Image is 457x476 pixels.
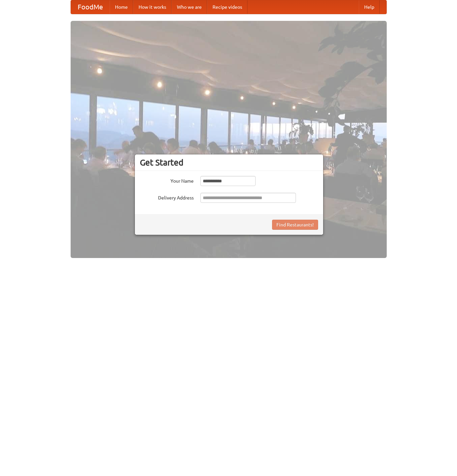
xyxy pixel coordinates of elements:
[207,0,247,14] a: Recipe videos
[172,0,207,14] a: Who we are
[110,0,133,14] a: Home
[140,176,194,184] label: Your Name
[140,193,194,201] label: Delivery Address
[140,157,318,168] h3: Get Started
[272,220,318,230] button: Find Restaurants!
[71,0,110,14] a: FoodMe
[359,0,380,14] a: Help
[133,0,172,14] a: How it works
